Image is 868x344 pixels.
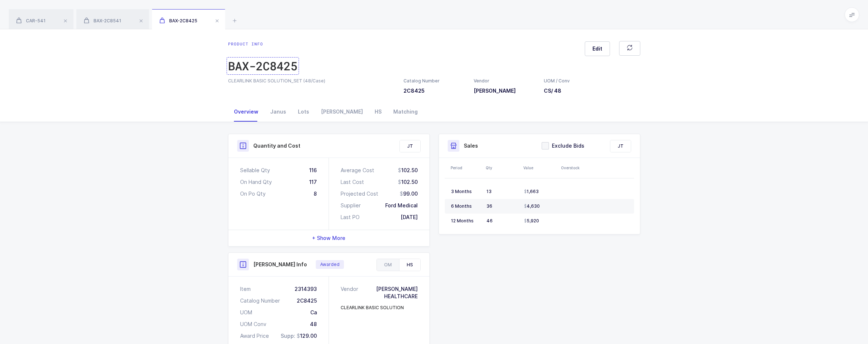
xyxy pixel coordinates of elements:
[486,165,519,171] div: Qty
[592,45,602,52] span: Edit
[451,218,481,224] div: 12 Months
[524,203,540,209] span: 4,630
[341,304,404,311] div: CLEARLINK BASIC SOLUTION
[401,214,418,221] div: [DATE]
[240,178,272,186] div: On Hand Qty
[341,202,361,209] div: Supplier
[292,102,315,122] div: Lots
[399,259,420,271] div: HS
[524,218,539,224] span: 5,920
[228,102,264,122] div: Overview
[544,78,570,84] div: UOM / Conv
[451,203,481,209] div: 6 Months
[309,178,317,186] div: 117
[523,165,557,171] div: Value
[240,167,270,174] div: Sellable Qty
[240,321,266,328] div: UOM Conv
[253,142,300,149] h3: Quantity and Cost
[315,102,369,122] div: [PERSON_NAME]
[341,214,360,221] div: Last PO
[253,261,307,268] h3: [PERSON_NAME] Info
[281,333,295,339] span: Supp:
[474,78,535,84] div: Vendor
[486,203,492,209] span: 36
[309,167,317,174] div: 116
[451,189,481,195] div: 3 Months
[16,18,46,23] span: CAR-541
[524,189,539,195] span: 1,663
[240,309,252,316] div: UOM
[320,262,340,267] span: Awarded
[385,202,418,209] div: Ford Medical
[264,102,292,122] div: Janus
[341,190,378,197] div: Projected Cost
[84,18,121,23] span: BAX-2C8541
[297,332,317,340] span: 129.00
[544,87,570,95] h3: CS
[551,88,561,94] span: / 48
[341,178,364,186] div: Last Cost
[464,142,478,149] h3: Sales
[228,78,395,84] div: CLEARLINK BASIC SOLUTION_SET (48/Case)
[369,102,387,122] div: HS
[398,167,418,174] div: 102.50
[451,165,481,171] div: Period
[400,190,418,197] div: 99.00
[585,41,610,56] button: Edit
[549,142,584,149] span: Exclude Bids
[310,321,317,328] div: 48
[314,190,317,197] div: 8
[486,189,492,194] span: 13
[310,309,317,316] div: Ca
[240,332,269,340] div: Award Price
[240,190,266,197] div: On Po Qty
[159,18,197,23] span: BAX-2C8425
[341,285,361,300] div: Vendor
[228,230,429,246] div: + Show More
[400,140,420,152] div: JT
[398,178,418,186] div: 102.50
[377,259,399,271] div: OM
[474,87,535,95] h3: [PERSON_NAME]
[361,285,418,300] div: [PERSON_NAME] HEALTHCARE
[387,102,424,122] div: Matching
[228,41,297,47] div: Product info
[486,218,493,223] span: 46
[341,167,374,174] div: Average Cost
[561,165,594,171] div: Overstock
[312,234,345,242] span: + Show More
[610,140,631,152] div: JT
